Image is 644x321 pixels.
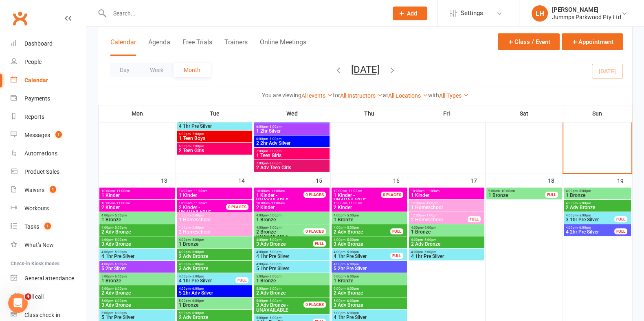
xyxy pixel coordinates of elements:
[24,187,44,193] div: Waivers
[178,266,251,271] span: 3 Adv Bronze
[256,278,328,283] span: 1 Bronze
[345,262,359,266] span: - 6:00pm
[488,193,545,198] span: 1 Bronze
[256,303,313,312] span: UNAVAILABLE
[101,226,173,229] span: 4:00pm
[565,205,629,210] span: 2 Adv Bronze
[331,105,408,122] th: Thu
[55,131,62,138] span: 1
[192,189,207,193] span: - 11:00am
[178,193,251,198] span: 1 Kinder
[256,229,313,239] span: UNAVAILABLE
[268,238,281,242] span: - 5:00pm
[617,174,632,187] div: 19
[262,92,301,98] strong: You are viewing
[178,189,251,193] span: 10:00am
[578,189,591,193] span: - 5:00pm
[256,192,277,198] span: 1 Kinder -
[468,216,481,222] div: FULL
[268,226,281,229] span: - 5:00pm
[101,250,173,254] span: 4:00pm
[256,242,313,247] span: 3 Adv Bronze
[268,275,281,278] span: - 6:00pm
[11,71,86,90] a: Calendar
[411,226,483,229] span: 4:00pm
[578,201,591,205] span: - 5:00pm
[486,105,563,122] th: Sat
[178,226,251,229] span: 1:00pm
[256,226,313,229] span: 4:00pm
[101,290,173,295] span: 2 Adv Bronze
[178,205,236,215] span: UNAVAILABLE
[333,189,391,193] span: 10:00am
[268,149,281,153] span: - 8:00pm
[333,229,391,234] span: 2 Adv Bronze
[578,214,591,217] span: - 5:00pm
[408,105,486,122] th: Fri
[224,38,248,56] button: Trainers
[101,299,173,303] span: 5:00pm
[256,254,328,259] span: 4 1hr Pre Silver
[174,63,211,77] button: Month
[191,214,204,217] span: - 2:00pm
[11,218,86,236] a: Tasks 1
[191,226,204,229] span: - 2:00pm
[113,214,127,217] span: - 5:00pm
[24,168,59,175] div: Product Sales
[333,205,405,210] span: 2 Kinder
[110,38,136,56] button: Calendar
[423,226,436,229] span: - 5:00pm
[562,33,623,50] button: Appointment
[333,250,391,254] span: 4:00pm
[113,250,127,254] span: - 5:00pm
[256,149,328,153] span: 7:00pm
[578,226,591,229] span: - 6:00pm
[268,125,281,129] span: - 8:00pm
[552,13,621,21] div: Jummps Parkwood Pty Ltd
[226,204,248,210] div: 0 PLACES
[191,250,204,254] span: - 5:00pm
[345,214,359,217] span: - 5:00pm
[347,189,362,193] span: - 11:00am
[24,275,74,282] div: General attendance
[345,226,359,229] span: - 5:00pm
[11,199,86,218] a: Workouts
[50,186,56,193] span: 1
[191,299,204,303] span: - 6:00pm
[313,240,326,247] div: FULL
[178,238,251,242] span: 4:00pm
[268,262,281,266] span: - 5:00pm
[303,192,326,198] div: 0 PLACES
[256,165,328,170] span: 2 Adv Teen Girls
[303,228,326,234] div: 0 PLACES
[333,290,405,295] span: 2 Adv Bronze
[24,293,44,300] div: Roll call
[303,301,326,308] div: 0 PLACES
[545,192,558,198] div: FULL
[256,238,313,242] span: 4:00pm
[256,262,328,266] span: 4:00pm
[24,205,49,212] div: Workouts
[113,311,127,315] span: - 6:00pm
[101,254,173,259] span: 4 1hr Pre Silver
[256,137,328,141] span: 6:00pm
[161,173,176,187] div: 13
[178,311,251,315] span: 5:00pm
[381,192,403,198] div: 0 PLACES
[256,316,313,320] span: 5:00pm
[260,38,306,56] button: Online Meetings
[11,236,86,254] a: What's New
[11,108,86,126] a: Reports
[411,201,483,205] span: 12:00pm
[256,299,313,303] span: 5:00pm
[256,141,328,146] span: 2 2hr Adv Silver
[333,201,405,205] span: 10:00am
[333,278,405,283] span: 1 Bronze
[178,148,251,153] span: 2 Teen Girls
[488,189,545,193] span: 9:00am
[340,92,383,99] a: All Instructors
[565,193,629,198] span: 1 Bronze
[192,201,207,205] span: - 11:00am
[345,275,359,278] span: - 6:00pm
[110,63,140,77] button: Day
